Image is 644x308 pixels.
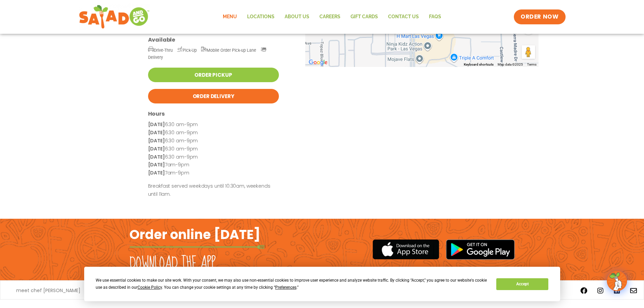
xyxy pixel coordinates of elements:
[314,9,345,25] a: Careers
[514,9,565,24] a: ORDER NOW
[201,48,257,53] span: Mobile Order Pick-up Lane
[280,9,314,25] a: About Us
[498,63,523,66] span: Map data ©2025
[148,121,279,129] p: 6:30 am-9pm
[16,288,80,293] a: meet chef [PERSON_NAME]
[496,278,548,290] button: Accept
[446,239,515,260] img: google_play
[148,129,279,137] p: 6:30 am-9pm
[345,9,383,25] a: GIFT CARDS
[148,169,279,177] p: 7am-9pm
[148,89,279,103] a: Order Delivery
[148,110,279,117] h3: Hours
[138,285,162,290] span: Cookie Policy
[177,48,197,53] span: Pick-Up
[148,182,279,198] p: Breakfast served weekdays until 10:30am, weekends until 11am.
[424,9,446,25] a: FAQs
[84,267,560,301] div: Cookie Consent Prompt
[129,245,265,249] img: fork
[521,13,558,21] span: ORDER NOW
[148,137,165,144] strong: [DATE]
[148,145,165,152] strong: [DATE]
[148,161,165,168] strong: [DATE]
[148,137,279,145] p: 6:30 am-9pm
[129,226,260,243] h2: Order online [DATE]
[148,145,279,153] p: 6:30 am-9pm
[148,68,279,82] a: Order Pickup
[148,153,279,161] p: 6:30 am-9pm
[148,129,165,136] strong: [DATE]
[148,48,173,53] span: Drive-Thru
[522,45,535,59] button: Drag Pegman onto the map to open Street View
[148,153,165,160] strong: [DATE]
[373,238,439,260] img: appstore
[218,9,446,25] nav: Menu
[96,277,488,291] div: We use essential cookies to make our site work. With your consent, we may also use non-essential ...
[148,121,165,128] strong: [DATE]
[129,254,216,273] h2: Download the app
[527,63,536,66] a: Terms (opens in new tab)
[383,9,424,25] a: Contact Us
[218,9,242,25] a: Menu
[148,36,279,43] h3: Available
[148,161,279,169] p: 7am-9pm
[79,3,150,30] img: new-SAG-logo-768×292
[242,9,280,25] a: Locations
[275,285,296,290] span: Preferences
[148,169,165,176] strong: [DATE]
[607,271,626,290] img: wpChatIcon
